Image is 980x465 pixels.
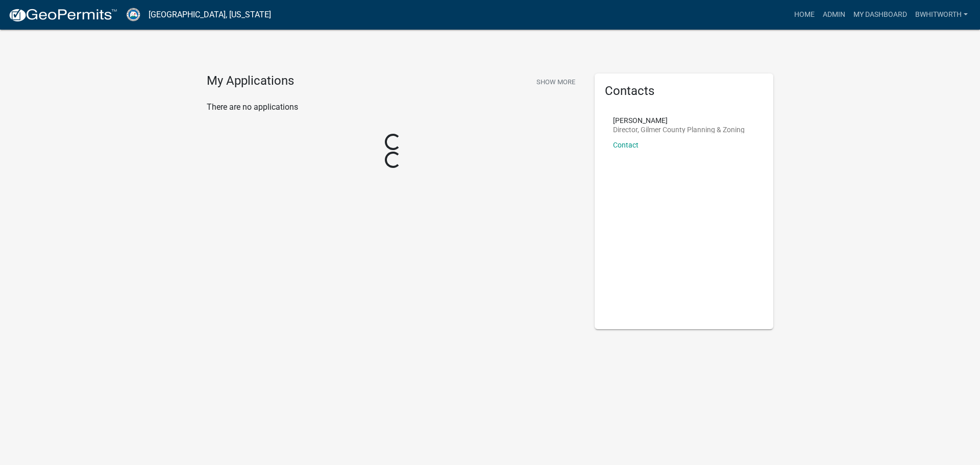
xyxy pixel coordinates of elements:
[532,74,579,90] button: Show More
[126,8,140,21] img: Gilmer County, Georgia
[849,5,911,25] a: My Dashboard
[819,5,849,25] a: Admin
[149,6,271,23] a: [GEOGRAPHIC_DATA], [US_STATE]
[207,101,579,113] p: There are no applications
[790,5,819,25] a: Home
[911,5,972,25] a: BWhitworth
[605,84,763,99] h5: Contacts
[613,117,745,124] p: [PERSON_NAME]
[613,126,745,133] p: Director, Gilmer County Planning & Zoning
[207,74,294,89] h4: My Applications
[613,141,639,149] a: Contact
